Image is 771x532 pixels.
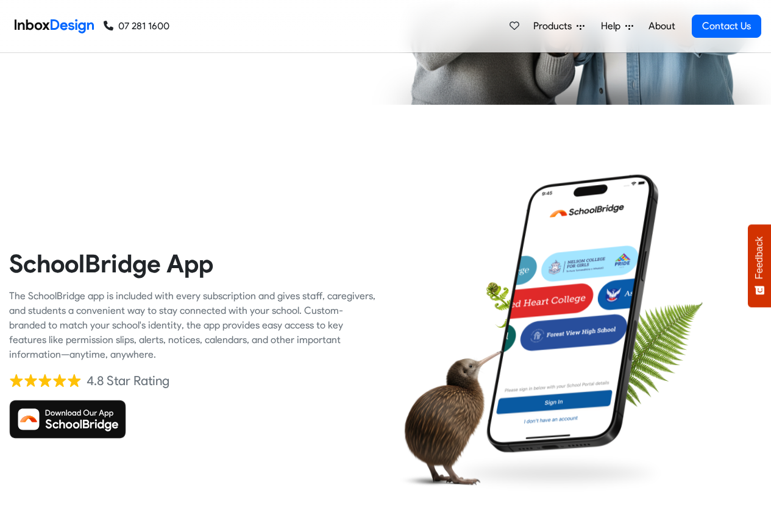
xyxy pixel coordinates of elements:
[645,14,678,38] a: About
[601,19,625,34] span: Help
[395,348,503,492] img: kiwi_bird.png
[9,400,126,439] img: Download SchoolBridge App
[748,224,771,307] button: Feedback - Show survey
[692,15,761,38] a: Contact Us
[596,14,638,38] a: Help
[9,289,377,362] div: The SchoolBridge app is included with every subscription and gives staff, caregivers, and student...
[528,14,589,38] a: Products
[475,174,671,454] img: phone.png
[104,19,169,34] a: 07 281 1600
[9,248,377,279] heading: SchoolBridge App
[445,449,669,497] img: shadow.png
[754,236,765,279] span: Feedback
[533,19,577,34] span: Products
[87,372,169,390] div: 4.8 Star Rating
